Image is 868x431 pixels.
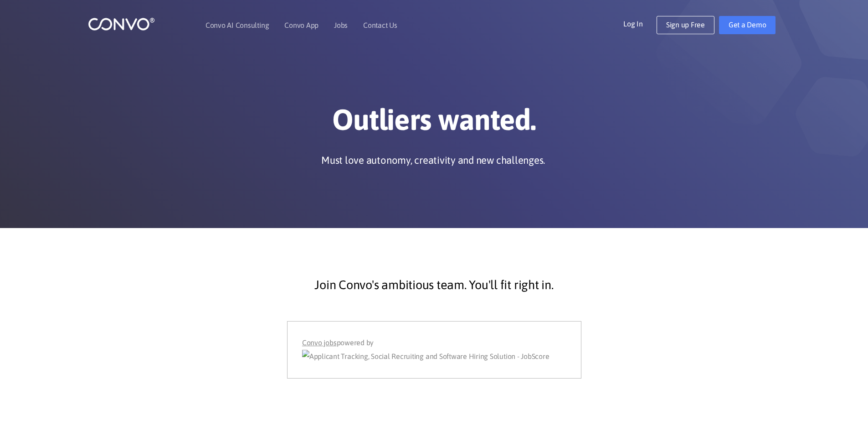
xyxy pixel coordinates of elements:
a: Convo jobs [302,336,337,350]
a: Contact Us [363,21,397,29]
a: Log In [623,16,657,31]
p: Must love autonomy, creativity and new challenges. [321,153,545,167]
a: Get a Demo [719,16,776,34]
div: powered by [302,336,566,363]
p: Join Convo's ambitious team. You'll fit right in. [188,274,680,296]
img: logo_1.png [88,17,155,31]
img: Applicant Tracking, Social Recruiting and Software Hiring Solution - JobScore [302,350,550,363]
a: Sign up Free [657,16,714,34]
a: Convo AI Consulting [205,21,269,29]
a: Convo App [284,21,318,29]
a: Jobs [334,21,348,29]
h1: Outliers wanted. [181,102,687,144]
